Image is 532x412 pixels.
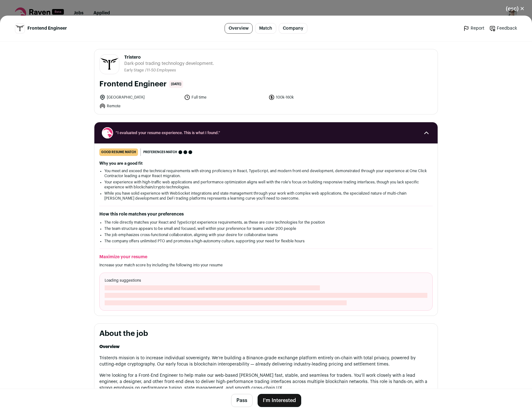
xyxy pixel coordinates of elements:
[27,25,67,32] span: Frontend Engineer
[147,68,176,72] span: 11-50 Employees
[104,220,428,225] li: The role directly matches your React and TypeScript experience requirements, as these are core te...
[184,94,265,100] li: Full time
[99,345,120,349] strong: Overview
[104,180,428,190] li: Your experience with high-traffic web applications and performance optimization aligns well with ...
[104,232,428,237] li: The job emphasizes cross-functional collaboration, aligning with your desire for collaborative teams
[169,80,183,88] span: [DATE]
[279,23,307,34] a: Company
[99,372,433,391] p: We’re looking for a Front-End Engineer to help make our web-based [PERSON_NAME] fast, stable, and...
[104,239,428,244] li: The company offers unlimited PTO and promotes a high-autonomy culture, supporting your need for f...
[258,394,301,407] button: I'm Interested
[225,23,253,34] a: Overview
[231,394,253,407] button: Pass
[116,130,416,135] span: “I evaluated your resume experience. This is what I found.”
[15,25,25,32] img: 40760d7e6c20cf63cf1523f6c8f5275f09e4a21b8c9068762065c8a2eb85671f.png
[124,68,145,73] li: Early Stage
[124,54,214,61] span: Tristero
[99,273,433,311] div: Loading suggestions
[489,25,517,32] a: Feedback
[498,2,532,16] button: Close modal
[104,226,428,231] li: The team structure appears to be small and focused, well within your preference for teams under 2...
[104,191,428,201] li: While you have solid experience with WebSocket integrations and state management through your wor...
[255,23,276,34] a: Match
[99,329,433,339] h2: About the job
[99,355,433,367] p: Tristero's mission is to increase individual sovereignty. We’re building a Binance-grade exchange...
[99,254,433,260] h2: Maximize your resume
[145,68,176,73] li: /
[268,94,349,100] li: 100k-160k
[100,58,119,71] img: 40760d7e6c20cf63cf1523f6c8f5275f09e4a21b8c9068762065c8a2eb85671f.png
[463,25,484,32] a: Report
[124,61,214,67] span: Dark-pool trading technology development.
[99,94,180,100] li: [GEOGRAPHIC_DATA]
[99,263,433,268] p: Increase your match score by including the following into your resume
[99,211,433,217] h2: How this role matches your preferences
[143,149,177,155] span: Preferences match
[99,79,167,89] h1: Frontend Engineer
[99,103,180,109] li: Remote
[99,148,138,156] div: good resume match
[104,168,428,178] li: You meet and exceed the technical requirements with strong proficiency in React, TypeScript, and ...
[99,161,433,166] h2: Why you are a good fit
